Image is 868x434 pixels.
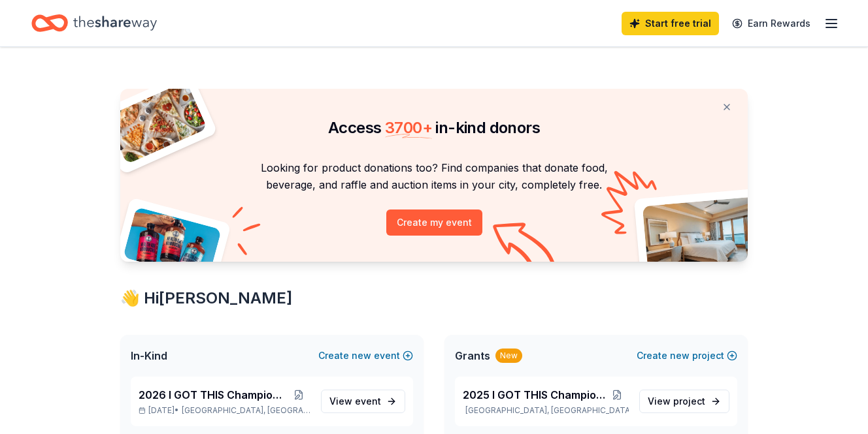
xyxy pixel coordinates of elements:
[318,348,413,364] button: Createnewevent
[31,8,157,39] a: Home
[493,223,558,271] img: Curvy arrow
[136,159,732,194] p: Looking for product donations too? Find companies that donate food, beverage, and raffle and auct...
[139,405,310,416] p: [DATE] •
[670,348,690,364] span: new
[648,394,705,409] span: View
[355,395,381,407] span: event
[639,390,729,413] a: View project
[673,395,705,407] span: project
[495,349,522,363] div: New
[463,387,606,403] span: 2025 I GOT THIS Championship
[724,12,818,35] a: Earn Rewards
[131,348,167,364] span: In-Kind
[329,394,381,409] span: View
[120,288,748,309] div: 👋 Hi [PERSON_NAME]
[182,405,310,416] span: [GEOGRAPHIC_DATA], [GEOGRAPHIC_DATA]
[328,118,540,137] span: Access in-kind donors
[386,209,482,236] button: Create my event
[321,390,405,413] a: View event
[622,12,719,35] a: Start free trial
[352,348,371,364] span: new
[455,348,490,364] span: Grants
[463,405,629,416] p: [GEOGRAPHIC_DATA], [GEOGRAPHIC_DATA]
[106,81,208,164] img: Pizza
[139,387,286,403] span: 2026 I GOT THIS Championship
[385,118,432,137] span: 3700 +
[637,348,737,364] button: Createnewproject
